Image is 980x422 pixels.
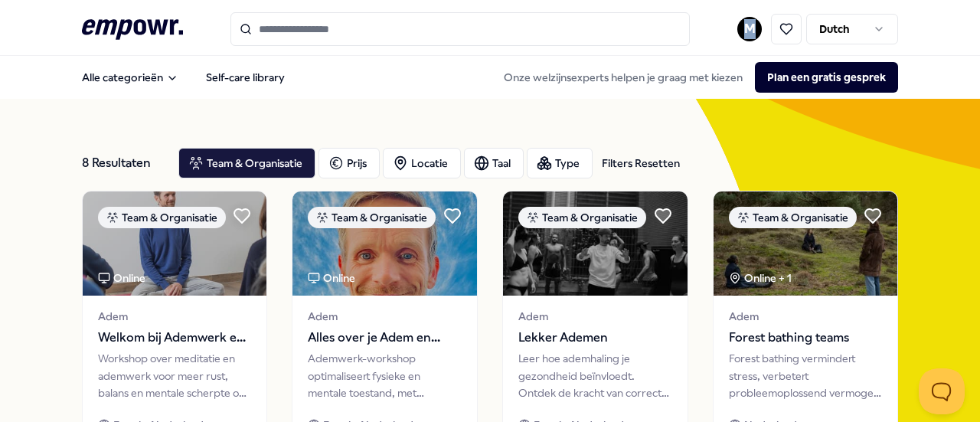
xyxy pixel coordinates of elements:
button: M [737,17,762,41]
span: Lekker Ademen [518,328,672,348]
span: Adem [729,308,883,325]
input: Search for products, categories or subcategories [230,12,690,46]
div: Leer hoe ademhaling je gezondheid beïnvloedt. Ontdek de kracht van correct ademen in je dagelijks... [518,350,672,401]
nav: Main [70,62,297,93]
button: Team & Organisatie [178,148,315,178]
div: Team & Organisatie [518,207,646,228]
div: Forest bathing vermindert stress, verbetert probleemoplossend vermogen en creativiteit, en bevord... [729,350,883,401]
button: Taal [464,148,524,178]
div: Online [98,270,145,286]
span: Forest bathing teams [729,328,883,348]
div: Team & Organisatie [308,207,436,228]
div: Workshop over meditatie en ademwerk voor meer rust, balans en mentale scherpte op de werkvloer. [98,350,252,401]
a: Self-care library [194,62,297,93]
iframe: Help Scout Beacon - Open [919,368,965,414]
button: Prijs [318,148,380,178]
button: Type [527,148,593,178]
span: Alles over je Adem en periodieke lessen [308,328,462,348]
span: Welkom bij Ademwerk en Meditatie en/of periodieke lessen [98,328,252,348]
img: package image [503,191,688,296]
div: Team & Organisatie [98,207,226,228]
div: Online [308,270,355,286]
span: Adem [308,308,462,325]
span: Adem [98,308,252,325]
div: Ademwerk-workshop optimaliseert fysieke en mentale toestand, met praktische tools om direct toe t... [308,350,462,401]
div: 8 Resultaten [82,148,166,178]
div: Filters Resetten [602,155,680,172]
img: package image [714,191,898,296]
img: package image [83,191,267,296]
button: Plan een gratis gesprek [755,62,898,93]
div: Onze welzijnsexperts helpen je graag met kiezen [492,62,898,93]
div: Online + 1 [729,270,792,286]
button: Alle categorieën [70,62,191,93]
span: Adem [518,308,672,325]
button: Locatie [383,148,461,178]
div: Team & Organisatie [729,207,857,228]
img: package image [292,191,477,296]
